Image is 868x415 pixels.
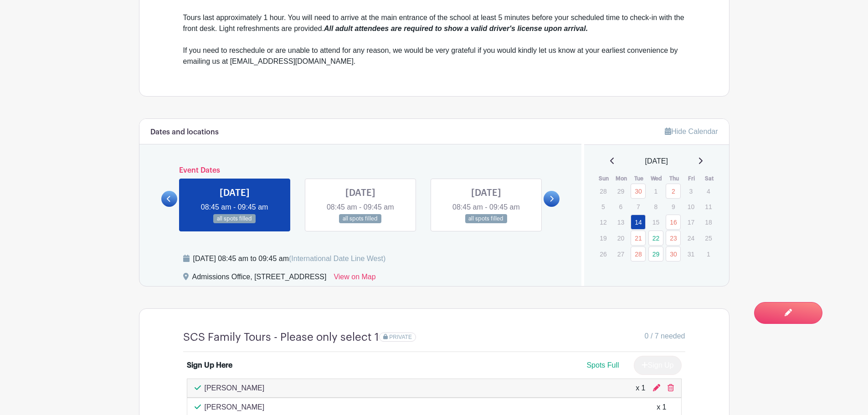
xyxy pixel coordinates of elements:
[177,166,544,175] h6: Event Dates
[665,174,683,183] th: Thu
[683,174,701,183] th: Fri
[701,200,716,214] p: 11
[205,383,265,394] p: [PERSON_NAME]
[596,184,611,198] p: 28
[613,200,628,214] p: 6
[683,184,699,198] p: 3
[666,231,681,246] a: 23
[631,231,646,246] a: 21
[700,174,718,183] th: Sat
[701,247,716,261] p: 1
[150,128,219,137] h6: Dates and locations
[657,402,666,413] div: x 1
[636,383,645,394] div: x 1
[645,156,668,167] span: [DATE]
[631,215,646,230] a: 14
[631,246,646,261] a: 28
[613,184,628,198] p: 29
[666,184,681,199] a: 2
[613,174,631,183] th: Mon
[613,247,628,261] p: 27
[666,200,681,214] p: 9
[613,231,628,245] p: 20
[631,184,646,199] a: 30
[324,25,588,32] em: All adult attendees are required to show a valid driver's license upon arrival.
[648,215,663,229] p: 15
[701,215,716,229] p: 18
[648,184,663,198] p: 1
[192,272,327,286] div: Admissions Office, [STREET_ADDRESS]
[289,255,385,262] span: (International Date Line West)
[701,184,716,198] p: 4
[596,231,611,245] p: 19
[648,200,663,214] p: 8
[596,247,611,261] p: 26
[648,246,663,261] a: 29
[683,231,699,245] p: 24
[193,253,386,264] div: [DATE] 08:45 am to 09:45 am
[389,334,412,340] span: PRIVATE
[630,174,648,183] th: Tue
[665,128,718,135] a: Hide Calendar
[683,215,699,229] p: 17
[683,200,699,214] p: 10
[648,174,666,183] th: Wed
[205,402,265,413] p: [PERSON_NAME]
[187,360,232,371] div: Sign Up Here
[596,215,611,229] p: 12
[631,200,646,214] p: 7
[334,272,375,286] a: View on Map
[648,231,663,246] a: 22
[701,231,716,245] p: 25
[613,215,628,229] p: 13
[645,331,685,342] span: 0 / 7 needed
[586,361,619,369] span: Spots Full
[595,174,613,183] th: Sun
[666,246,681,261] a: 30
[596,200,611,214] p: 5
[666,215,681,230] a: 16
[183,331,379,344] h4: SCS Family Tours - Please only select 1
[683,247,699,261] p: 31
